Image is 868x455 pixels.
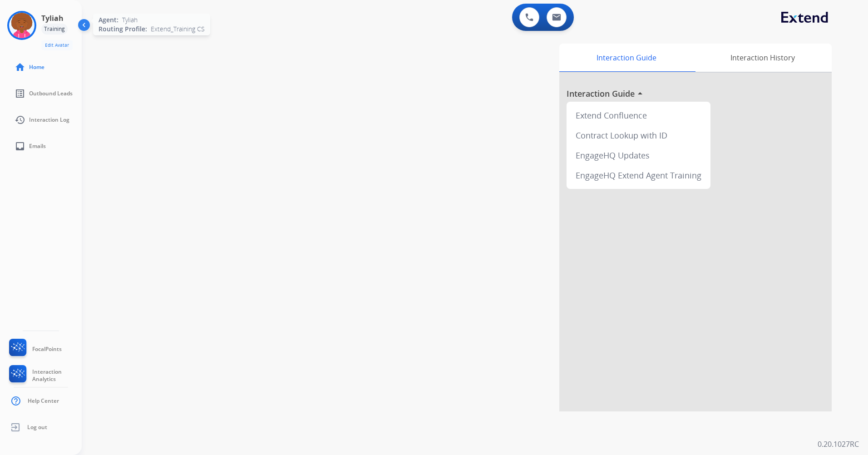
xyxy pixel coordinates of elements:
[9,13,35,38] img: avatar
[15,141,25,152] mat-icon: inbox
[559,44,693,72] div: Interaction Guide
[693,44,832,72] div: Interaction History
[570,165,707,185] div: EngageHQ Extend Agent Training
[570,145,707,165] div: EngageHQ Updates
[29,116,69,124] span: Interaction Log
[99,25,147,34] span: Routing Profile:
[151,25,205,34] span: Extend_Training CS
[32,368,82,383] span: Interaction Analytics
[7,365,82,386] a: Interaction Analytics
[7,339,62,360] a: FocalPoints
[99,15,118,25] span: Agent:
[29,143,46,150] span: Emails
[15,114,25,125] mat-icon: history
[32,346,62,353] span: FocalPoints
[15,62,25,73] mat-icon: home
[28,397,59,405] span: Help Center
[41,13,64,24] h3: Tyliah
[122,15,138,25] span: Tyliah
[27,424,47,431] span: Log out
[570,125,707,145] div: Contract Lookup with ID
[15,88,25,99] mat-icon: list_alt
[29,90,73,97] span: Outbound Leads
[818,439,859,450] p: 0.20.1027RC
[41,40,73,50] button: Edit Avatar
[570,105,707,125] div: Extend Confluence
[41,24,68,35] div: Training
[29,64,44,71] span: Home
